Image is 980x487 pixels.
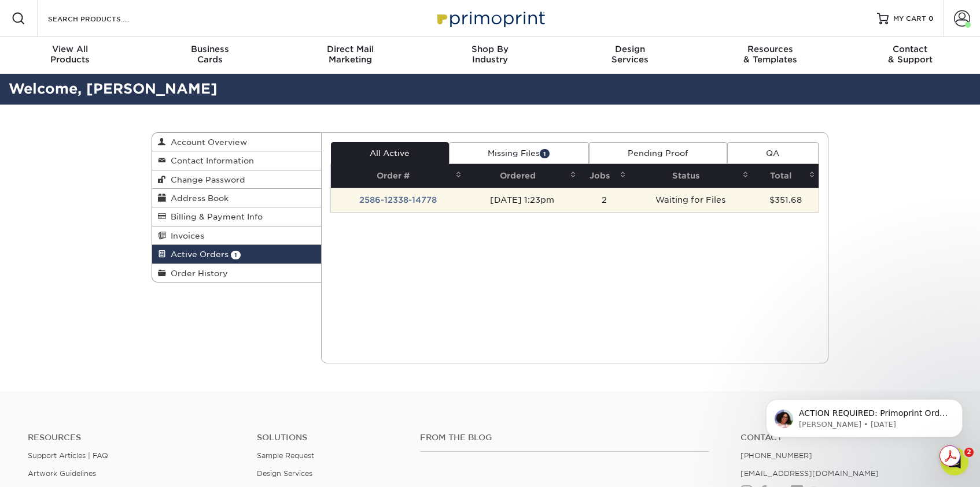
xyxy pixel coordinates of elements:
a: Change Password [152,170,321,189]
th: Order # [331,164,465,188]
a: QA [727,142,819,164]
span: Order History [166,269,228,278]
a: DesignServices [560,37,700,74]
div: Services [560,44,700,65]
a: Active Orders 1 [152,245,321,263]
a: Invoices [152,226,321,245]
span: Account Overview [166,137,247,147]
th: Total [752,164,819,188]
td: $351.68 [752,188,819,212]
iframe: Intercom notifications message [749,375,980,456]
a: Billing & Payment Info [152,207,321,226]
a: Missing Files1 [449,142,589,164]
a: Account Overview [152,133,321,151]
div: & Templates [700,44,840,65]
input: SEARCH PRODUCTS..... [47,12,160,25]
span: Direct Mail [280,44,420,54]
div: Cards [140,44,280,65]
a: Shop ByIndustry [420,37,560,74]
span: Contact Information [166,156,254,165]
a: Contact Information [152,151,321,170]
td: [DATE] 1:23pm [465,188,580,212]
span: Business [140,44,280,54]
span: Resources [700,44,840,54]
span: Contact [840,44,980,54]
a: Sample Request [257,451,314,460]
span: Shop By [420,44,560,54]
a: Resources& Templates [700,37,840,74]
td: Waiting for Files [629,188,753,212]
a: [PHONE_NUMBER] [740,451,812,460]
a: BusinessCards [140,37,280,74]
span: Change Password [166,175,245,184]
td: 2586-12338-14778 [331,188,465,212]
th: Jobs [580,164,629,188]
a: [EMAIL_ADDRESS][DOMAIN_NAME] [740,469,879,478]
h4: Solutions [257,433,403,443]
div: & Support [840,44,980,65]
a: All Active [331,142,449,164]
img: Primoprint [432,6,548,31]
a: Address Book [152,189,321,207]
a: Contact& Support [840,37,980,74]
span: 0 [929,14,934,23]
span: 1 [231,251,241,259]
iframe: Google Customer Reviews [3,452,98,483]
span: Active Orders [166,250,229,259]
a: Direct MailMarketing [280,37,420,74]
th: Ordered [465,164,580,188]
a: Design Services [257,469,312,478]
span: Address Book [166,194,229,203]
a: Order History [152,264,321,282]
div: Marketing [280,44,420,65]
div: Industry [420,44,560,65]
span: Billing & Payment Info [166,212,263,221]
h4: From the Blog [420,433,709,443]
th: Status [629,164,753,188]
td: 2 [580,188,629,212]
a: Pending Proof [589,142,727,164]
span: 1 [540,149,550,158]
span: Design [560,44,700,54]
span: MY CART [893,14,926,24]
span: Invoices [166,231,204,240]
h4: Resources [28,433,240,443]
a: Contact [740,433,952,443]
